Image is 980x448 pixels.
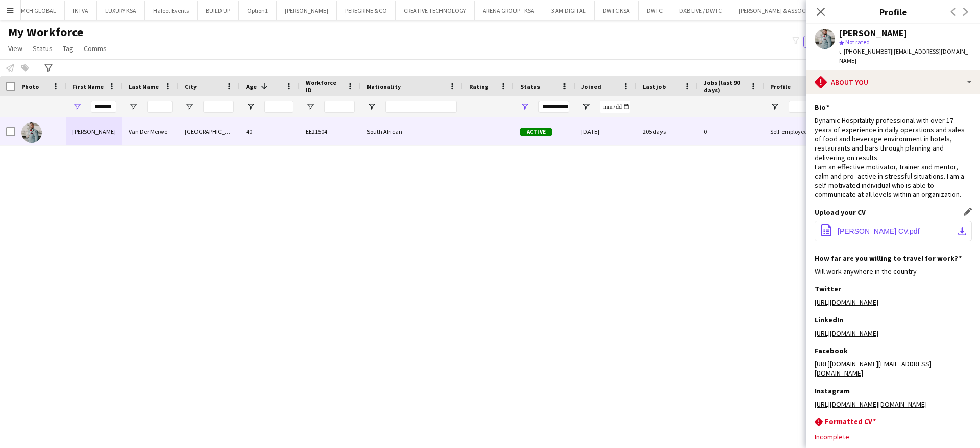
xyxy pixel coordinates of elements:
[63,44,73,53] span: Tag
[29,42,57,55] a: Status
[4,42,27,55] a: View
[815,297,878,307] a: [URL][DOMAIN_NAME]
[581,83,601,90] span: Joined
[306,79,342,94] span: Workforce ID
[770,83,791,90] span: Profile
[306,102,315,111] button: Open Filter Menu
[825,417,876,426] h3: Formatted CV
[185,83,197,90] span: City
[803,36,854,48] button: Everyone5,834
[770,102,779,111] button: Open Filter Menu
[246,83,257,90] span: Age
[97,1,145,20] button: LUXURY KSA
[185,102,194,111] button: Open Filter Menu
[59,42,78,55] a: Tag
[324,101,355,113] input: Workforce ID Filter Input
[838,227,920,235] span: [PERSON_NAME] CV.pdf
[698,117,764,145] div: 0
[198,1,239,20] button: BUILD UP
[277,1,337,20] button: [PERSON_NAME]
[839,29,908,38] div: [PERSON_NAME]
[179,117,240,145] div: [GEOGRAPHIC_DATA]
[264,101,293,113] input: Age Filter Input
[815,359,932,378] a: [URL][DOMAIN_NAME][EMAIL_ADDRESS][DOMAIN_NAME]
[361,117,463,145] div: South African
[337,1,396,20] button: PEREGRINE & CO
[300,117,361,145] div: EE21504
[600,101,630,113] input: Joined Filter Input
[21,83,39,90] span: Photo
[145,1,198,20] button: Hafeet Events
[520,83,540,90] span: Status
[367,83,401,90] span: Nationality
[80,42,111,55] a: Comms
[815,432,972,441] div: Incomplete
[595,1,639,20] button: DWTC KSA
[240,117,300,145] div: 40
[475,1,543,20] button: ARENA GROUP - KSA
[815,221,972,241] button: [PERSON_NAME] CV.pdf
[33,44,53,53] span: Status
[815,103,829,112] h3: Bio
[543,1,595,20] button: 3 AM DIGITAL
[520,128,552,136] span: Active
[91,101,116,113] input: First Name Filter Input
[806,5,980,18] h3: Profile
[239,1,277,20] button: Option1
[839,47,892,55] span: t. [PHONE_NUMBER]
[21,122,42,143] img: Jacques Van Der Merwe
[42,62,55,74] app-action-btn: Advanced filters
[520,102,529,111] button: Open Filter Menu
[815,346,848,355] h3: Facebook
[806,70,980,94] div: About you
[845,38,870,46] span: Not rated
[129,83,159,90] span: Last Name
[671,1,730,20] button: DXB LIVE / DWTC
[639,1,671,20] button: DWTC
[65,1,97,20] button: IKTVA
[66,117,122,145] div: [PERSON_NAME]
[815,284,841,293] h3: Twitter
[815,386,850,395] h3: Instagram
[815,400,927,409] a: [URL][DOMAIN_NAME][DOMAIN_NAME]
[815,329,878,338] a: [URL][DOMAIN_NAME]
[789,101,823,113] input: Profile Filter Input
[815,267,972,276] div: Will work anywhere in the country
[764,117,829,145] div: Self-employed Crew
[815,254,962,263] h3: How far are you willing to travel for work?
[581,102,591,111] button: Open Filter Menu
[704,79,746,94] span: Jobs (last 90 days)
[84,44,107,53] span: Comms
[13,1,65,20] button: MCH GLOBAL
[815,315,843,325] h3: LinkedIn
[385,101,457,113] input: Nationality Filter Input
[730,1,886,20] button: [PERSON_NAME] & ASSOCIATES [GEOGRAPHIC_DATA]
[8,24,83,40] span: My Workforce
[575,117,636,145] div: [DATE]
[839,47,968,64] span: | [EMAIL_ADDRESS][DOMAIN_NAME]
[72,102,82,111] button: Open Filter Menu
[636,117,698,145] div: 205 days
[367,102,376,111] button: Open Filter Menu
[147,101,173,113] input: Last Name Filter Input
[396,1,475,20] button: CREATIVE TECHNOLOGY
[246,102,255,111] button: Open Filter Menu
[72,83,104,90] span: First Name
[203,101,234,113] input: City Filter Input
[122,117,179,145] div: Van Der Merwe
[129,102,138,111] button: Open Filter Menu
[8,44,22,53] span: View
[469,83,488,90] span: Rating
[815,208,866,217] h3: Upload your CV
[815,116,972,200] div: Dynamic Hospitality professional with over 17 years of experience in daily operations and sales o...
[643,83,666,90] span: Last job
